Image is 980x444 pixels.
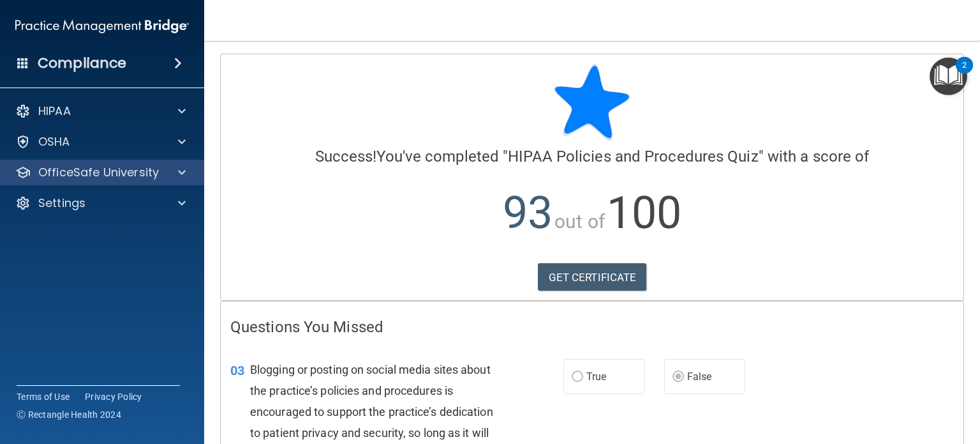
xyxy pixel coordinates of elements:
p: OSHA [38,134,70,149]
span: True [586,371,606,383]
img: blue-star-rounded.9d042014.png [554,64,630,141]
span: False [687,371,712,383]
input: False [672,372,684,382]
p: Settings [38,195,85,211]
div: 2 [962,65,967,82]
span: 03 [230,363,244,378]
span: 93 [503,187,553,239]
a: Settings [15,195,186,211]
input: True [572,372,583,382]
span: 100 [607,187,681,239]
img: PMB logo [15,13,189,39]
span: out of [554,210,605,233]
a: OfficeSafe University [15,165,186,180]
p: OfficeSafe University [38,165,159,180]
a: HIPAA [15,103,186,119]
span: Ⓒ Rectangle Health 2024 [17,408,121,421]
a: Terms of Use [17,390,70,403]
p: HIPAA [38,103,71,119]
a: OSHA [15,134,186,149]
button: Open Resource Center, 2 new notifications [930,57,967,95]
span: HIPAA Policies and Procedures Quiz [508,148,758,165]
a: Privacy Policy [85,390,142,403]
h4: You've completed " " with a score of [230,148,954,165]
span: Success! [315,148,377,165]
h4: Compliance [38,54,126,72]
h4: Questions You Missed [230,319,954,335]
a: GET CERTIFICATE [538,263,647,291]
